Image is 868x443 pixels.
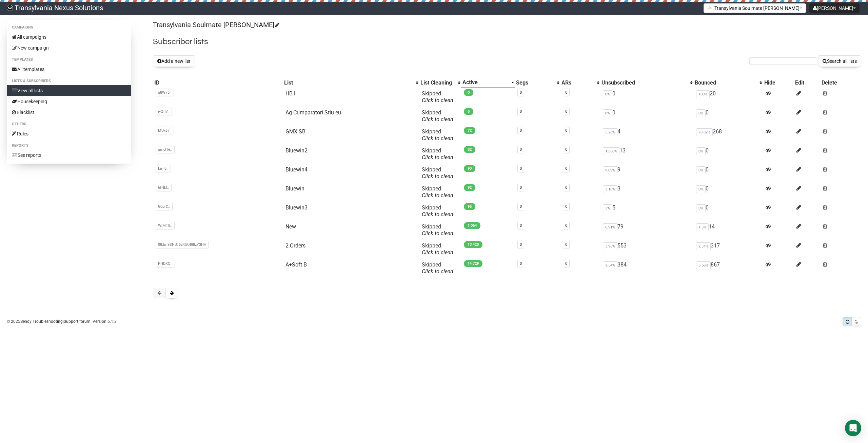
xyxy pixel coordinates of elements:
span: LirF6.. [156,165,171,172]
a: GMX SB [285,128,305,135]
span: 1.3% [696,223,709,231]
a: Rules [7,128,131,139]
a: 2 Orders [285,242,305,249]
span: 3.16% [603,185,617,193]
td: 3 [600,183,693,202]
div: Hide [764,79,792,86]
span: 08Jm9SNtO6zRUO8l8zY3HA [156,241,209,248]
a: Click to clean [422,249,453,256]
th: Delete: No sort applied, sorting is disabled [820,78,861,88]
span: Skipped [422,147,453,161]
a: Click to clean [422,135,453,142]
td: 20 [693,88,763,107]
span: 90 [464,165,475,172]
span: Skipped [422,242,453,256]
a: Transylvania Soulmate [PERSON_NAME] [153,21,278,29]
td: 0 [693,202,763,221]
a: 0 [565,223,567,228]
span: Skipped [422,166,453,180]
button: [PERSON_NAME] [809,3,860,13]
a: Bluewin4 [285,166,308,173]
th: Segs: No sort applied, activate to apply an ascending sort [515,78,560,88]
a: Bluewin2 [285,147,308,154]
a: HB1 [285,90,296,97]
div: Active [462,79,508,86]
th: ARs: No sort applied, activate to apply an ascending sort [560,78,600,88]
a: 0 [565,128,567,133]
td: 0 [693,107,763,126]
th: List: No sort applied, activate to apply an ascending sort [283,78,419,88]
a: 0 [520,128,522,133]
h2: Subscriber lists [153,36,861,48]
td: 553 [600,240,693,259]
td: 0 [693,183,763,202]
td: 268 [693,126,763,145]
a: 0 [520,147,522,152]
th: ID: No sort applied, sorting is disabled [153,78,283,88]
a: Blacklist [7,107,131,118]
td: 13 [600,145,693,164]
div: List Cleaning [420,79,454,86]
a: Click to clean [422,192,453,199]
td: 0 [693,164,763,183]
span: 5 [464,108,473,115]
a: 0 [520,242,522,247]
div: List [284,79,412,86]
span: 0% [696,147,706,155]
li: Others [7,120,131,128]
a: Support forum [64,319,91,324]
button: Add a new list [153,55,195,67]
a: 0 [520,185,522,190]
td: 9 [600,164,693,183]
a: 0 [565,261,567,266]
a: Click to clean [422,211,453,218]
th: Edit: No sort applied, sorting is disabled [794,78,820,88]
a: View all lists [7,85,131,96]
td: 4 [600,126,693,145]
span: 13,420 [464,241,482,248]
li: Templates [7,56,131,64]
span: 0% [696,204,706,212]
li: Reports [7,142,131,150]
span: 9.09% [603,166,617,174]
a: 0 [520,90,522,95]
td: 14 [693,221,763,240]
th: Hide: No sort applied, sorting is disabled [763,78,794,88]
a: 0 [520,261,522,266]
span: qmQTe.. [156,146,175,153]
td: 5 [600,202,693,221]
a: 0 [565,185,567,190]
li: Lists & subscribers [7,77,131,85]
a: 0 [565,204,567,209]
img: 586cc6b7d8bc403f0c61b981d947c989 [7,5,13,11]
a: Ag Cumparatori Stiu eu [285,109,341,116]
a: See reports [7,150,131,161]
span: Skipped [422,109,453,123]
a: A+Soft B [285,261,307,268]
a: Click to clean [422,173,453,180]
span: 100% [696,90,710,98]
span: 78.82% [696,128,713,136]
span: MUx67.. [156,127,174,134]
span: 6.91% [603,223,617,231]
th: Active: Ascending sort applied, activate to apply a descending sort [461,78,515,88]
th: Unsubscribed: No sort applied, activate to apply an ascending sort [600,78,693,88]
td: 0 [600,88,693,107]
span: WlMT8.. [156,222,175,229]
span: 95 [464,203,475,210]
li: Campaigns [7,23,131,32]
td: 867 [693,259,763,278]
th: Bounced: No sort applied, activate to apply an ascending sort [693,78,763,88]
td: 0 [600,107,693,126]
a: 0 [520,166,522,171]
div: Bounced [695,79,756,86]
a: 0 [565,109,567,114]
span: q8W75.. [156,89,174,96]
span: 14,729 [464,260,482,267]
span: Skipped [422,185,453,199]
span: 6fNEI.. [156,184,172,191]
a: All templates [7,64,131,75]
a: New campaign [7,42,131,53]
span: 82 [464,146,475,153]
span: Skipped [422,204,453,218]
